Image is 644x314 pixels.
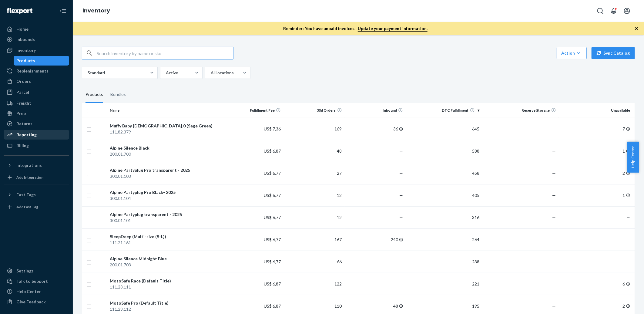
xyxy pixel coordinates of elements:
[4,297,69,307] button: Give Feedback
[405,251,482,273] td: 238
[16,162,42,168] div: Integrations
[264,259,281,264] span: US$ 6,77
[110,218,220,224] div: 300.01.101
[552,126,556,131] span: —
[82,7,110,14] a: Inventory
[16,132,37,138] div: Reporting
[86,86,103,103] div: Products
[552,281,556,286] span: —
[344,228,406,251] td: 240
[110,167,220,173] div: Alpine Partyplug Pro transparent - 2025
[264,126,281,131] span: US$ 7,36
[16,299,46,305] div: Give Feedback
[283,251,344,273] td: 66
[283,228,344,251] td: 167
[405,206,482,228] td: 316
[16,192,36,198] div: Fast Tags
[552,303,556,309] span: —
[4,190,69,200] button: Fast Tags
[4,141,69,150] a: Billing
[4,24,69,34] a: Home
[110,306,220,312] div: 111.23.112
[4,276,69,286] a: Talk to Support
[558,103,635,118] th: Unavailable
[552,193,556,198] span: —
[210,70,211,76] input: All locations
[97,47,233,59] input: Search inventory by name or sku
[110,234,220,240] div: SleepDeep (Multi-size (S-L))
[283,103,344,118] th: 30d Orders
[552,215,556,220] span: —
[405,162,482,184] td: 458
[16,175,43,180] div: Add Integration
[626,237,630,242] span: —
[110,278,220,284] div: MotoSafe Race (Default Title)
[110,240,220,246] div: 111.21.161
[4,202,69,212] a: Add Fast Tag
[17,58,35,64] div: Products
[16,289,41,295] div: Help Center
[552,148,556,154] span: —
[16,204,38,209] div: Add Fast Tag
[4,287,69,296] a: Help Center
[283,273,344,295] td: 122
[283,25,428,32] p: Reminder: You have unpaid invoices.
[558,162,635,184] td: 2
[264,303,281,309] span: US$ 6,87
[7,8,32,14] img: Flexport logo
[4,76,69,86] a: Orders
[283,184,344,206] td: 12
[561,50,582,56] div: Action
[16,278,48,284] div: Talk to Support
[4,109,69,118] a: Prep
[110,151,220,157] div: 200.01.700
[16,121,32,127] div: Returns
[110,145,220,151] div: Alpine Silence Black
[626,215,630,220] span: —
[16,143,29,149] div: Billing
[4,87,69,97] a: Parcel
[405,228,482,251] td: 264
[16,36,35,42] div: Inbounds
[110,195,220,201] div: 300.01.104
[552,237,556,242] span: —
[358,26,428,32] a: Update your payment information.
[283,206,344,228] td: 12
[558,118,635,140] td: 7
[4,119,69,129] a: Returns
[4,266,69,276] a: Settings
[110,300,220,306] div: MotoSafe Pro (Default Title)
[552,259,556,264] span: —
[4,98,69,108] a: Freight
[78,2,115,20] ol: breadcrumbs
[557,47,587,59] button: Action
[110,284,220,290] div: 111.23.111
[110,262,220,268] div: 200.01.703
[4,46,69,55] a: Inventory
[621,5,633,17] button: Open account menu
[4,160,69,170] button: Integrations
[16,100,31,106] div: Freight
[16,47,36,53] div: Inventory
[558,184,635,206] td: 1
[405,118,482,140] td: 645
[482,103,558,118] th: Reserve Storage
[4,130,69,140] a: Reporting
[592,47,635,59] button: Sync Catalog
[264,148,281,154] span: US$ 6,87
[14,56,69,66] a: Products
[399,215,403,220] span: —
[283,162,344,184] td: 27
[165,70,166,76] input: Active
[16,89,29,95] div: Parcel
[16,26,29,32] div: Home
[627,142,639,173] button: Help Center
[608,5,620,17] button: Open notifications
[344,118,406,140] td: 36
[57,5,69,17] button: Close Navigation
[110,123,220,129] div: Muffy Baby [DEMOGRAPHIC_DATA].0 (Sage Green)
[399,259,403,264] span: —
[4,35,69,44] a: Inbounds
